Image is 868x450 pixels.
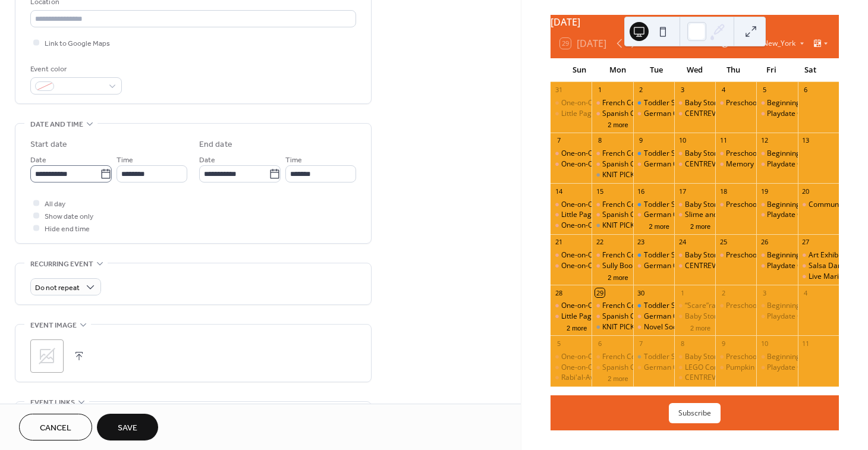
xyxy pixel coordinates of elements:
div: KNIT PICKERS [602,322,647,332]
div: 11 [719,136,728,145]
div: Baby Storytime [674,98,715,108]
div: KNIT PICKERS [602,221,647,231]
div: Baby Storytime [674,250,715,260]
div: Baby Storytime [674,311,715,322]
div: One-on-One Tech Help [551,301,592,311]
div: Baby Storytime [685,200,735,210]
div: Sully Book Club [602,261,653,271]
div: 2 [637,86,646,95]
div: [DATE] [551,15,839,29]
div: Sun [560,58,599,82]
div: Spanish Conversation Group [592,159,633,169]
div: Toddler Storytime [644,301,703,311]
div: 14 [554,187,563,196]
div: CENTREVILLE SEWCIETY: Sewing Club for all Levels [674,261,715,271]
div: German Conversation Group [644,210,740,220]
div: 3 [760,288,769,297]
div: Pumpkin Painting [715,363,756,373]
div: 4 [801,288,810,297]
div: CENTREVILLE SEWCIETY: Sewing Club for all Levels [674,159,715,169]
button: 2 more [562,322,592,332]
div: One-on-One Tech Help [551,149,592,159]
div: Memory Depot Orientation [726,159,815,169]
div: German Conversation Group [633,109,674,119]
div: KNIT PICKERS [592,221,633,231]
div: Beginning English Conversation Group [756,98,797,108]
div: 30 [637,288,646,297]
div: French Conversation Group [592,200,633,210]
div: CENTREVILLE SEWCIETY: Sewing Club for all Levels [674,109,715,119]
span: Event image [30,319,77,332]
div: Baby Storytime [685,311,735,322]
div: 9 [637,136,646,145]
div: Wed [675,58,714,82]
button: Cancel [19,414,92,440]
div: 2 [719,288,728,297]
div: Toddler Storytime [633,352,674,362]
div: Baby Storytime [685,149,735,159]
div: Spanish Conversation Group [602,311,697,322]
div: Playdate Cafe [756,261,797,271]
div: Playdate Cafe [767,210,813,220]
div: Beginning English Conversation Group [756,149,797,159]
span: Hide end time [45,223,90,235]
div: Toddler Storytime [644,250,703,260]
div: 25 [719,238,728,247]
div: KNIT PICKERS [592,170,633,180]
div: 13 [801,136,810,145]
div: Toddler Storytime [633,250,674,260]
div: Preschool Storytime [726,352,792,362]
div: 7 [554,136,563,145]
div: End date [199,139,232,151]
div: Preschool Storytime [726,149,792,159]
div: ; [30,339,64,373]
span: Date [30,154,46,166]
div: Playdate Cafe [767,261,813,271]
div: Salsa Dance Lesson from Azucar Latin Dance Club of GMU [798,261,839,271]
div: 1 [595,86,604,95]
div: 21 [554,238,563,247]
div: 11 [801,339,810,348]
div: German Conversation Group [633,363,674,373]
div: 16 [637,187,646,196]
div: “Scare”rarium Take-and-Make [685,301,785,311]
div: One-on-One Tech Help [551,352,592,362]
div: Toddler Storytime [633,301,674,311]
div: 24 [678,238,687,247]
div: Little Pages: English Learning Storytime [561,210,691,220]
div: One-on-One Tech Help [551,221,592,231]
span: Time [117,154,133,166]
div: German Conversation Group [644,363,740,373]
div: Mon [599,58,637,82]
div: One-on-One Tech Help [561,261,637,271]
div: One-on-One Tech Help [561,98,637,108]
div: One-on-One Tech Help [551,200,592,210]
div: One-on-One Tech Help [551,250,592,260]
div: One-on-One Tech Help [561,352,637,362]
span: Recurring event [30,258,93,270]
div: Spanish Conversation Group [602,159,697,169]
button: 2 more [603,373,633,383]
div: Rabi'al-Awwal Celebration [551,373,592,383]
div: Playdate Cafe [767,159,813,169]
div: CENTREVILLE SEWCIETY: Sewing Club for all Levels [685,261,852,271]
div: Preschool Storytime [715,352,756,362]
div: French Conversation Group [592,250,633,260]
div: Baby Storytime [685,352,735,362]
div: Baby Storytime [685,250,735,260]
div: One-on-One Tech Help [561,159,637,169]
div: Toddler Storytime [644,149,703,159]
div: Preschool Storytime [715,149,756,159]
div: Spanish Conversation Group [592,210,633,220]
div: French Conversation Group [602,301,693,311]
div: 27 [801,238,810,247]
button: 2 more [603,272,633,282]
div: Novel Society Book Club [644,322,724,332]
div: Little Pages: English Learning Storytime [551,311,592,322]
button: 2 more [685,322,715,332]
div: French Conversation Group [602,200,693,210]
div: Rabi'al-Awwal Celebration [561,373,647,383]
div: Toddler Storytime [644,352,703,362]
div: KNIT PICKERS [592,322,633,332]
